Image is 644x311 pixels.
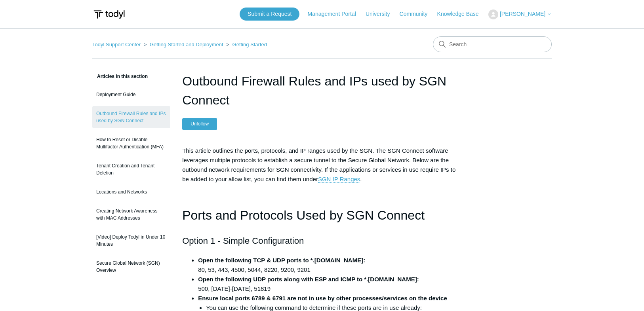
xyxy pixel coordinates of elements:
button: Unfollow Article [182,118,217,130]
a: Deployment Guide [92,87,170,102]
a: Management Portal [308,10,364,18]
li: Getting Started [225,42,267,47]
h1: Outbound Firewall Rules and IPs used by SGN Connect [182,72,462,110]
h1: Ports and Protocols Used by SGN Connect [182,205,462,226]
a: Tenant Creation and Tenant Deletion [92,158,170,180]
a: Locations and Networks [92,184,170,199]
li: Getting Started and Deployment [142,42,225,47]
img: Todyl Support Center Help Center home page [92,7,126,22]
a: Community [400,10,436,18]
a: SGN IP Ranges [318,176,360,183]
li: Todyl Support Center [92,42,142,47]
a: Outbound Firewall Rules and IPs used by SGN Connect [92,106,170,128]
a: Todyl Support Center [92,42,141,47]
a: Secure Global Network (SGN) Overview [92,256,170,278]
a: [Video] Deploy Todyl in Under 10 Minutes [92,229,170,252]
span: Articles in this section [92,74,148,79]
a: Getting Started [232,42,267,47]
a: Submit a Request [240,8,299,21]
span: [PERSON_NAME] [500,11,545,17]
h2: Option 1 - Simple Configuration [182,234,462,248]
a: How to Reset or Disable Multifactor Authentication (MFA) [92,132,170,154]
li: 80, 53, 443, 4500, 5044, 8220, 9200, 9201 [198,256,462,275]
a: Creating Network Awareness with MAC Addresses [92,203,170,226]
a: Knowledge Base [437,10,487,18]
a: Getting Started and Deployment [150,42,223,47]
strong: Open the following TCP & UDP ports to *.[DOMAIN_NAME]: [198,257,365,264]
a: University [366,10,398,18]
input: Search [433,36,552,52]
strong: Open the following UDP ports along with ESP and ICMP to *.[DOMAIN_NAME]: [198,276,419,283]
li: 500, [DATE]-[DATE], 51819 [198,275,462,294]
button: [PERSON_NAME] [488,9,552,19]
span: This article outlines the ports, protocols, and IP ranges used by the SGN. The SGN Connect softwa... [182,147,455,183]
strong: Ensure local ports 6789 & 6791 are not in use by other processes/services on the device [198,295,447,302]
